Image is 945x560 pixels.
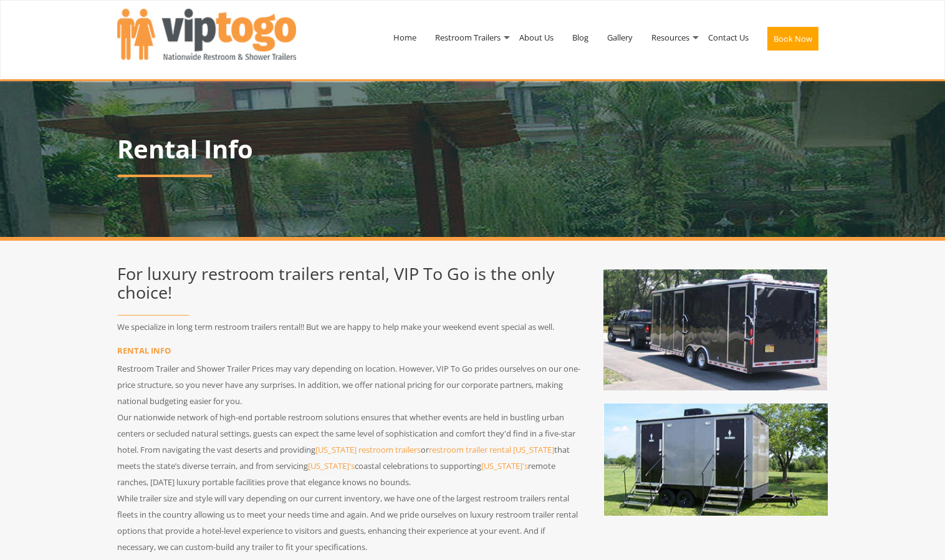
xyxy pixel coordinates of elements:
a: Contact Us [699,5,758,70]
a: [US_STATE]'s [481,460,528,471]
a: [US_STATE]'s [308,460,355,471]
p: We specialize in long term restroom trailers rental!! But we are happy to help make your weekend ... [117,319,585,335]
a: Gallery [598,5,642,70]
a: [US_STATE] restroom trailers [315,444,421,455]
p: Restroom Trailer and Shower Trailer Prices may vary depending on location. However, VIP To Go pri... [117,360,585,409]
p: While trailer size and style will vary depending on our current inventory, we have one of the lar... [117,490,585,555]
a: Book Now [758,5,828,77]
a: Restroom Trailers [426,5,510,70]
a: Home [384,5,426,70]
button: Book Now [767,27,818,51]
a: Resources [642,5,699,70]
h1: Rental Info [117,135,828,163]
h2: For luxury restroom trailers rental, VIP To Go is the only choice! [117,264,585,301]
img: VIPTOGO [117,9,296,60]
img: Luxury Restroom Trailer [603,403,828,516]
a: About Us [510,5,563,70]
img: Washroom Trailer [603,269,828,390]
h3: RENTAL INFO [117,346,585,355]
a: Blog [563,5,598,70]
a: restroom trailer rental [US_STATE] [429,444,554,455]
p: Our nationwide network of high-end portable restroom solutions ensures that whether events are he... [117,409,585,490]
